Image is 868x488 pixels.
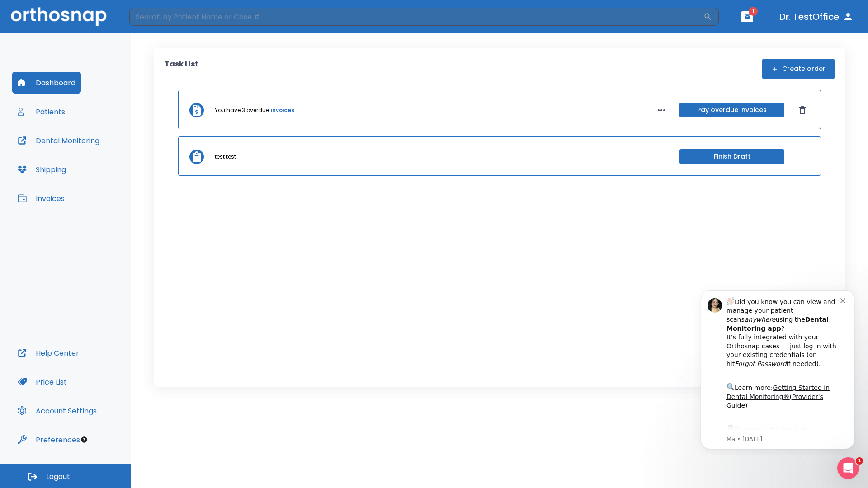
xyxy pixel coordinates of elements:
[80,436,88,444] div: Tooltip anchor
[856,457,863,465] span: 1
[12,130,105,151] button: Dental Monitoring
[12,429,85,450] button: Preferences
[679,103,784,117] button: Pay overdue invoices
[12,342,85,364] button: Help Center
[12,371,72,393] button: Price List
[776,9,857,25] button: Dr. TestOffice
[837,457,859,479] iframe: Intercom live chat
[12,188,70,209] button: Invoices
[679,149,784,164] button: Finish Draft
[12,72,81,94] button: Dashboard
[153,14,160,21] button: Dismiss notification
[11,7,107,26] img: Orthosnap
[271,106,294,114] a: invoices
[12,400,102,422] button: Account Settings
[165,59,198,79] p: Task List
[762,59,835,79] button: Create order
[215,153,236,161] p: test test
[39,153,153,161] p: Message from Ma, sent 7w ago
[795,103,810,117] button: Dismiss
[39,142,153,188] div: Download the app: | ​ Let us know if you need help getting started!
[46,472,70,482] span: Logout
[687,282,868,455] iframe: Intercom notifications message
[39,144,120,160] a: App Store
[129,8,703,26] input: Search by Patient Name or Case #
[749,7,758,16] span: 1
[215,106,269,114] p: You have 3 overdue
[12,101,71,122] button: Patients
[12,159,71,180] button: Shipping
